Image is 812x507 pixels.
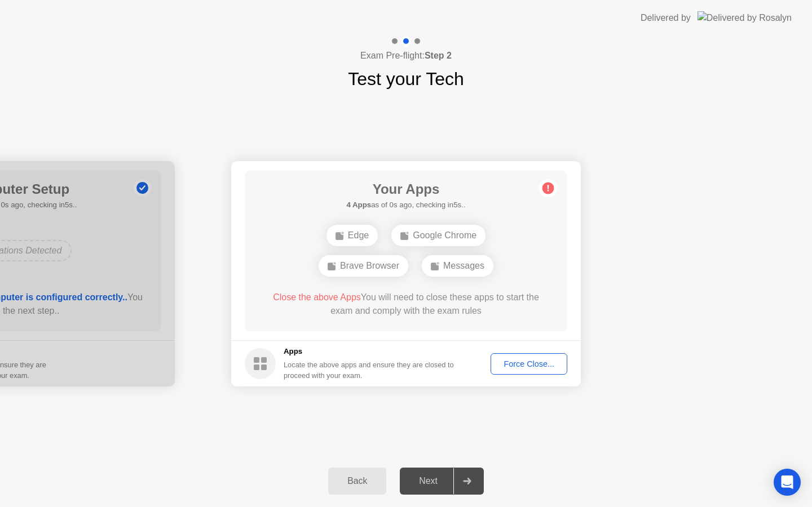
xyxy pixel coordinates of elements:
[698,11,792,24] img: Delivered by Rosalyn
[425,51,452,60] b: Step 2
[641,11,691,25] div: Delivered by
[400,468,484,495] button: Next
[774,469,801,496] div: Open Intercom Messenger
[346,179,465,199] h1: Your Apps
[491,353,567,375] button: Force Close...
[348,65,464,92] h1: Test your Tech
[391,225,486,246] div: Google Chrome
[326,225,378,246] div: Edge
[403,476,453,486] div: Next
[346,201,371,209] b: 4 Apps
[346,199,465,211] h5: as of 0s ago, checking in5s..
[495,359,563,368] div: Force Close...
[328,468,386,495] button: Back
[422,255,493,277] div: Messages
[284,346,454,357] h5: Apps
[319,255,408,277] div: Brave Browser
[360,49,452,63] h4: Exam Pre-flight:
[273,292,361,302] span: Close the above Apps
[284,359,454,381] div: Locate the above apps and ensure they are closed to proceed with your exam.
[261,291,551,318] div: You will need to close these apps to start the exam and comply with the exam rules
[332,476,383,486] div: Back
